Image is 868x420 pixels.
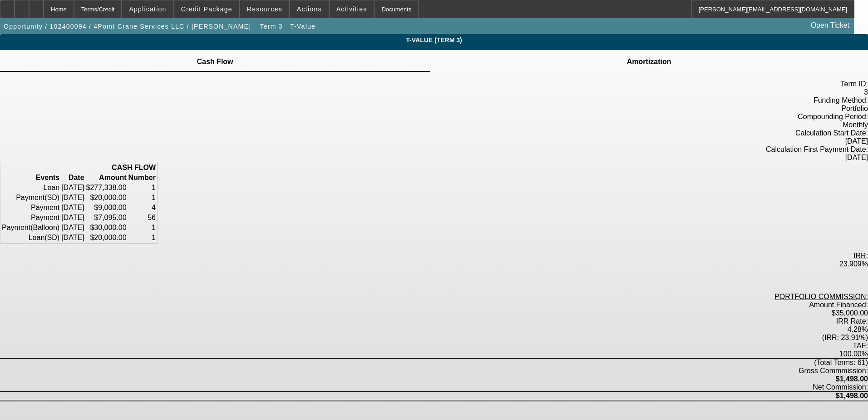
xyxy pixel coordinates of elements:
span: Application [129,5,166,13]
td: $277,338.00 [86,183,127,192]
button: Credit Package [174,0,239,18]
th: Date [61,173,84,182]
td: $7,095.00 [86,213,127,222]
td: $20,000.00 [86,193,127,202]
td: Payment [1,193,60,202]
button: Resources [240,0,289,18]
button: Application [122,0,173,18]
td: Cash Flow [197,58,234,66]
th: Amount [86,173,127,182]
span: Opportunity / 102400094 / 4Point Crane Services LLC / [PERSON_NAME] [4,23,251,30]
td: $30,000.00 [86,223,127,232]
td: $20,000.00 [86,233,127,242]
td: 1 [128,183,156,192]
th: Number [128,173,156,182]
span: (SD) [44,234,59,241]
label: 100.00% [839,350,868,358]
td: 1 [128,193,156,202]
th: CASH FLOW [1,163,156,172]
span: Term 3 [260,23,283,30]
td: Loan [1,233,60,242]
span: Activities [336,5,367,13]
td: Payment [1,213,60,222]
td: [DATE] [61,233,84,242]
span: Actions [297,5,322,13]
td: Payment [1,223,60,232]
td: [DATE] [61,223,84,232]
td: 1 [128,233,156,242]
td: [DATE] [61,213,84,222]
a: Open Ticket [807,18,853,33]
span: Credit Package [181,5,232,13]
button: T-Value [288,18,318,35]
td: Loan [1,183,60,192]
td: 56 [128,213,156,222]
td: 4 [128,203,156,212]
td: [DATE] [61,183,84,192]
th: Events [1,173,60,182]
button: Term 3 [257,18,286,35]
td: [DATE] [61,203,84,212]
span: Resources [247,5,282,13]
td: Amortization [626,58,672,66]
td: $9,000.00 [86,203,127,212]
td: Payment [1,203,60,212]
span: (SD) [44,194,59,201]
span: T-Value (Term 3) [7,36,861,44]
span: T-Value [290,23,316,30]
td: [DATE] [61,193,84,202]
span: (Balloon) [30,224,59,231]
td: 1 [128,223,156,232]
button: Activities [330,0,374,18]
button: Actions [290,0,329,18]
